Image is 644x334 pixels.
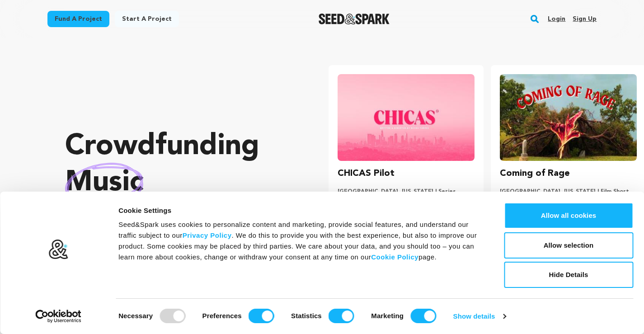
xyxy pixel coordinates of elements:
div: Cookie Settings [118,205,484,216]
a: Privacy Policy [183,231,232,239]
div: Seed&Spark uses cookies to personalize content and marketing, provide social features, and unders... [118,219,484,263]
img: Seed&Spark Logo Dark Mode [319,14,390,24]
img: logo [48,239,69,260]
a: Seed&Spark Homepage [319,14,390,24]
a: Usercentrics Cookiebot - opens in a new window [19,310,98,323]
button: Hide Details [504,262,633,288]
img: Coming of Rage image [500,74,637,161]
h3: CHICAS Pilot [338,166,395,181]
a: Fund a project [47,11,109,27]
a: Start a project [115,11,179,27]
p: Crowdfunding that . [65,129,292,237]
p: [GEOGRAPHIC_DATA], [US_STATE] | Film Short [500,188,637,195]
img: CHICAS Pilot image [338,74,475,161]
a: Login [548,12,565,26]
a: Show details [453,310,506,323]
button: Allow all cookies [504,202,633,229]
strong: Necessary [118,312,153,320]
strong: Preferences [202,312,242,320]
a: Cookie Policy [371,253,418,261]
button: Allow selection [504,232,633,259]
p: [GEOGRAPHIC_DATA], [US_STATE] | Series [338,188,475,195]
strong: Marketing [371,312,404,320]
strong: Statistics [291,312,322,320]
h3: Coming of Rage [500,166,570,181]
a: Sign up [573,12,597,26]
legend: Consent Selection [118,305,118,306]
img: hand sketched image [65,163,143,203]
